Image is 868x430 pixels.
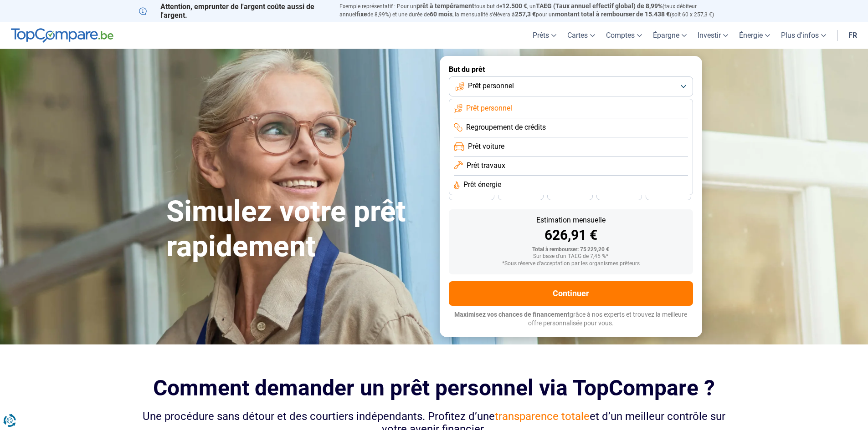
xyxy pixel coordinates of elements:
[647,22,692,49] a: Épargne
[139,2,329,20] p: Attention, emprunter de l'argent coûte aussi de l'argent.
[515,10,536,18] span: 257,3 €
[502,2,527,10] span: 12.500 €
[466,122,546,132] span: Regroupement de crédits
[449,76,693,96] button: Prêt personnel
[467,161,505,171] span: Prêt travaux
[466,103,512,113] span: Prêt personnel
[430,10,452,18] span: 60 mois
[463,180,501,190] span: Prêt énergie
[468,81,514,91] span: Prêt personnel
[449,310,693,328] p: grâce à nos experts et trouvez la meilleure offre personnalisée pour vous.
[601,22,647,49] a: Comptes
[356,10,367,18] span: fixe
[449,281,693,306] button: Continuer
[560,191,580,196] span: 36 mois
[609,191,629,196] span: 30 mois
[456,253,686,260] div: Sur base d'un TAEG de 7,45 %*
[454,311,570,318] span: Maximisez vos chances de financement
[449,65,693,74] label: But du prêt
[456,247,686,253] div: Total à rembourser: 75 229,20 €
[495,410,590,423] span: transparence totale
[11,28,113,43] img: TopCompare
[339,2,729,19] p: Exemple représentatif : Pour un tous but de , un (taux débiteur annuel de 8,99%) et une durée de ...
[692,22,734,49] a: Investir
[456,217,686,224] div: Estimation mensuelle
[456,261,686,267] div: *Sous réserve d'acceptation par les organismes prêteurs
[562,22,601,49] a: Cartes
[843,22,863,49] a: fr
[776,22,832,49] a: Plus d'infos
[734,22,776,49] a: Énergie
[536,2,663,10] span: TAEG (Taux annuel effectif global) de 8,99%
[416,2,474,10] span: prêt à tempérament
[166,194,429,264] h1: Simulez votre prêt rapidement
[139,375,729,400] h2: Comment demander un prêt personnel via TopCompare ?
[555,10,670,18] span: montant total à rembourser de 15.438 €
[527,22,562,49] a: Prêts
[468,142,504,152] span: Prêt voiture
[456,228,686,242] div: 626,91 €
[511,191,531,196] span: 42 mois
[462,191,482,196] span: 48 mois
[658,191,678,196] span: 24 mois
